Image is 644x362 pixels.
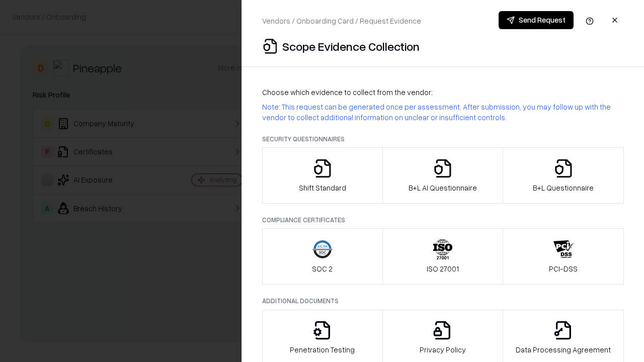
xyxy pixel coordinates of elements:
button: B+L Questionnaire [503,147,624,204]
p: Security Questionnaires [262,135,624,143]
p: Note: This request can be generated once per assessment. After submission, you may follow up with... [262,102,624,123]
p: PCI-DSS [549,263,578,274]
button: ISO 27001 [382,228,504,285]
p: Vendors / Onboarding Card / Request Evidence [262,16,421,26]
p: Choose which evidence to collect from the vendor: [262,87,624,98]
p: Privacy Policy [420,344,466,355]
button: Send Request [499,11,574,29]
p: Penetration Testing [290,344,355,355]
button: B+L AI Questionnaire [382,147,504,204]
p: Scope Evidence Collection [282,38,420,54]
p: Additional Documents [262,297,624,305]
button: Shift Standard [262,147,383,204]
button: PCI-DSS [503,228,624,285]
p: B+L AI Questionnaire [409,183,477,193]
p: Shift Standard [299,183,346,193]
p: B+L Questionnaire [533,183,594,193]
p: Data Processing Agreement [516,344,611,355]
button: SOC 2 [262,228,383,285]
p: ISO 27001 [427,263,459,274]
p: SOC 2 [312,263,333,274]
p: Compliance Certificates [262,216,624,224]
